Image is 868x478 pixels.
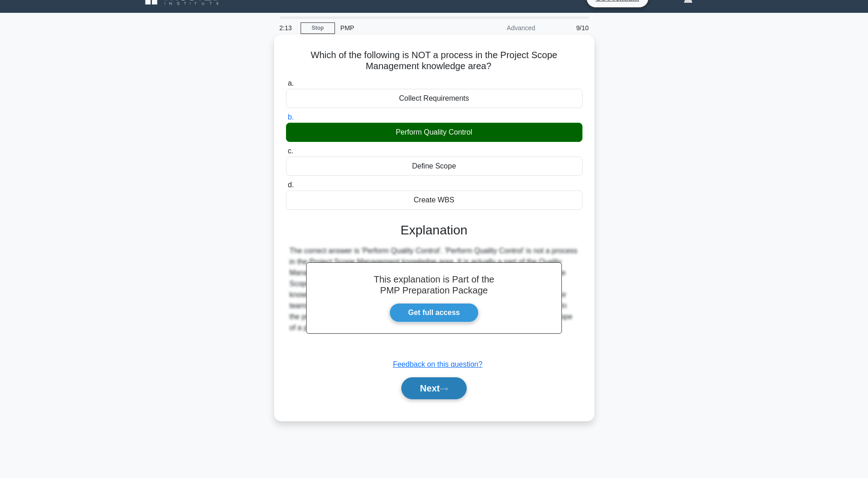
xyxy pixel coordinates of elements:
[288,147,293,155] span: c.
[290,245,579,333] div: The correct answer is 'Perform Quality Control'. 'Perform Quality Control' is not a process in th...
[335,19,461,37] div: PMP
[285,49,583,72] h5: Which of the following is NOT a process in the Project Scope Management knowledge area?
[291,223,577,238] h3: Explanation
[288,113,294,121] span: b.
[286,157,582,176] div: Define Scope
[461,19,541,37] div: Advanced
[541,19,594,37] div: 9/10
[286,89,582,108] div: Collect Requirements
[288,181,294,189] span: d.
[286,123,582,142] div: Perform Quality Control
[286,190,582,210] div: Create WBS
[401,377,467,399] button: Next
[393,360,483,368] a: Feedback on this question?
[274,19,301,37] div: 2:13
[301,22,335,34] a: Stop
[288,79,294,87] span: a.
[389,303,479,322] a: Get full access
